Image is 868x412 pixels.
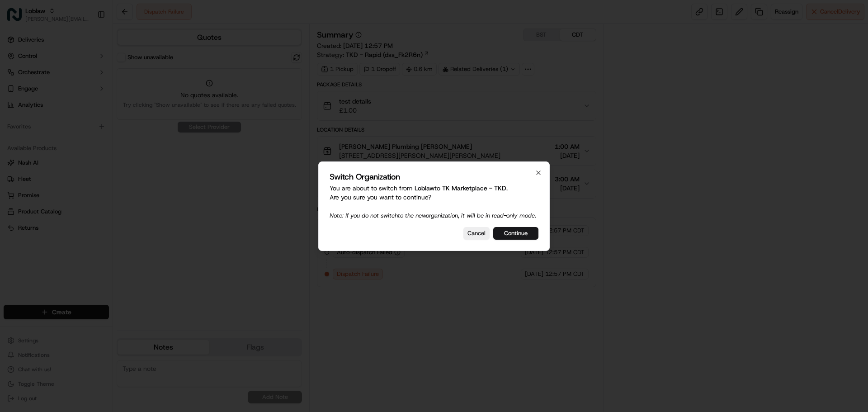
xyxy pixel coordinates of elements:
[442,184,506,192] span: TK Marketplace - TKD
[493,227,538,240] button: Continue
[330,173,538,181] h2: Switch Organization
[330,184,538,220] p: You are about to switch from to . Are you sure you want to continue?
[415,184,434,192] span: Loblaw
[330,212,536,219] span: Note: If you do not switch to the new organization, it will be in read-only mode.
[463,227,490,240] button: Cancel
